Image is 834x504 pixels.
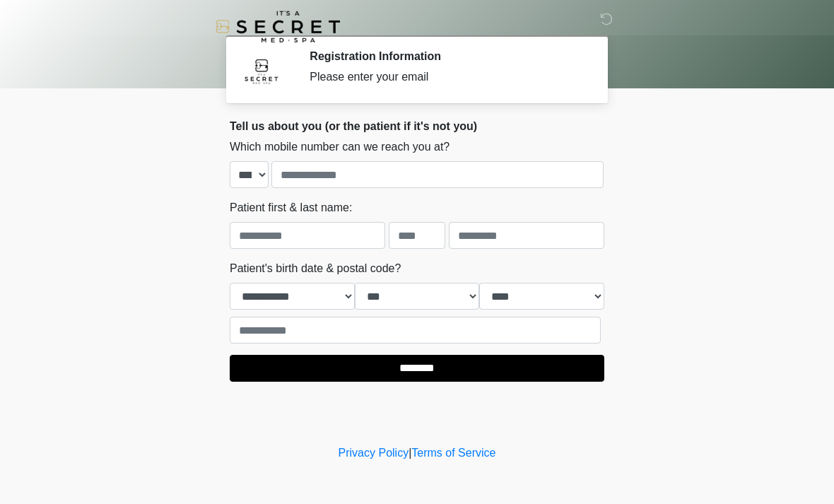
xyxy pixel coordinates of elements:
[230,199,352,216] label: Patient first & last name:
[310,49,583,63] h2: Registration Information
[310,69,583,86] div: Please enter your email
[411,447,495,459] a: Terms of Service
[230,260,401,277] label: Patient's birth date & postal code?
[230,119,604,133] h2: Tell us about you (or the patient if it's not you)
[409,447,411,459] a: |
[216,11,340,42] img: It's A Secret Med Spa Logo
[230,139,450,156] label: Which mobile number can we reach you at?
[240,49,283,92] img: Agent Avatar
[339,447,409,459] a: Privacy Policy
